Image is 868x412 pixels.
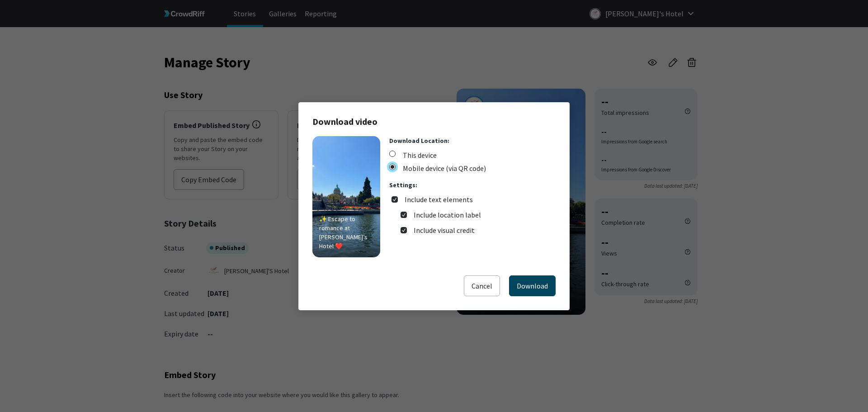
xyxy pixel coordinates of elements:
button: Download [509,275,556,296]
p: Settings: [389,180,556,189]
h3: Download video [312,116,556,136]
label: Include text elements [405,194,473,205]
button: Cancel [464,275,500,296]
p: ✨ Escape to romance at [PERSON_NAME]’s Hotel ❤️ [312,208,380,257]
span: This device [389,150,437,161]
img: Story thumbnail [312,136,380,257]
p: Download Location: [389,136,556,145]
span: Mobile device (via QR code) [389,163,486,174]
label: Include visual credit [414,225,475,236]
label: Include location label [414,209,481,220]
